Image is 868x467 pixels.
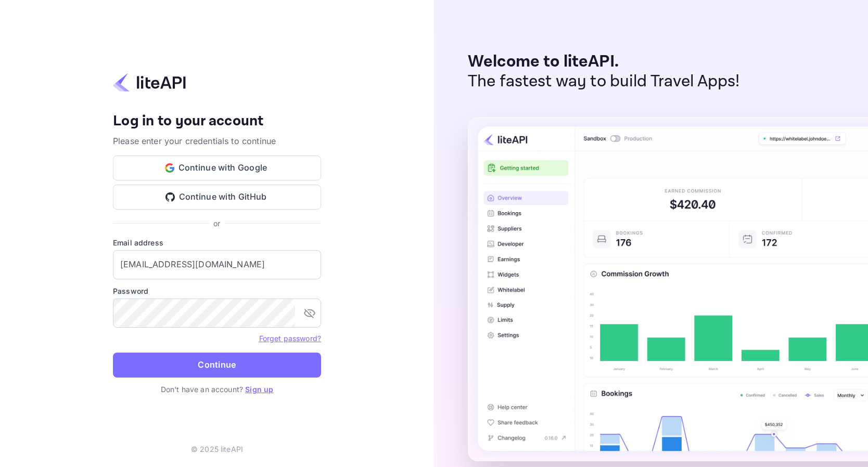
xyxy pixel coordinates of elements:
[213,218,220,229] p: or
[259,333,321,343] a: Forget password?
[299,303,320,323] button: toggle password visibility
[113,384,321,395] p: Don't have an account?
[113,250,321,279] input: Enter your email address
[113,72,186,93] img: liteapi
[113,185,321,210] button: Continue with GitHub
[113,112,321,131] h4: Log in to your account
[113,286,321,296] label: Password
[245,385,273,394] a: Sign up
[259,334,321,343] a: Forget password?
[113,135,321,147] p: Please enter your credentials to continue
[191,444,243,455] p: © 2025 liteAPI
[468,72,740,92] p: The fastest way to build Travel Apps!
[113,155,321,180] button: Continue with Google
[113,353,321,378] button: Continue
[468,52,740,72] p: Welcome to liteAPI.
[113,237,321,248] label: Email address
